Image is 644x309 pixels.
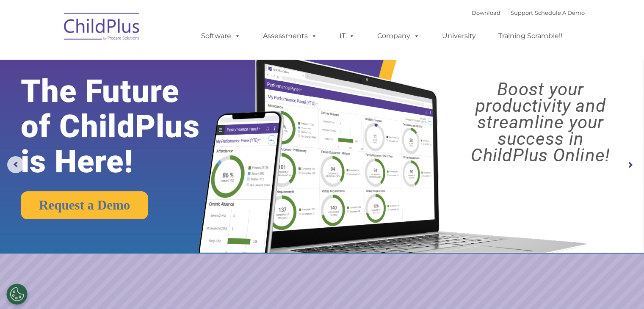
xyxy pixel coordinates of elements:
a: Request a Demo [21,191,148,219]
a: Assessments [254,28,326,44]
a: Software [193,28,249,44]
a: IT [331,28,363,44]
font: | [472,9,585,16]
a: University [434,28,484,44]
span: Last name [118,56,144,62]
a: Support [511,9,533,16]
a: Download [472,9,500,16]
a: Training Scramble!! [490,28,571,44]
a: Company [369,28,428,44]
a: Schedule A Demo [535,9,585,16]
rs-layer: Boost your productivity and streamline your success in ChildPlus Online! [445,81,636,163]
span: Phone number [118,91,154,97]
rs-layer: The Future of ChildPlus is Here! [21,74,227,179]
img: ChildPlus by Procare Solutions [60,7,144,49]
iframe: Chat Widget [506,218,644,309]
button: Cookies Settings [6,284,28,305]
